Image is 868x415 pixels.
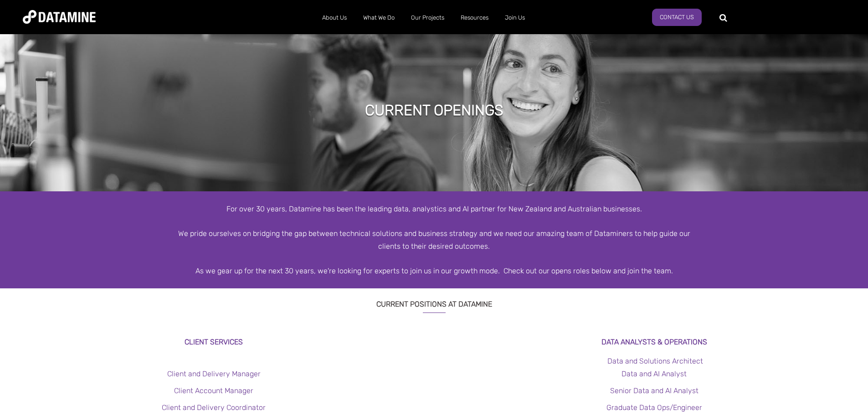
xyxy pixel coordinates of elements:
[497,6,533,30] a: Join Us
[355,6,403,30] a: What We Do
[175,265,694,277] div: As we gear up for the next 30 years, we're looking for experts to join us in our growth mode. Che...
[606,403,702,412] a: Graduate Data Ops/Engineer
[365,100,503,120] h1: Current Openings
[175,288,694,313] h3: CURRENT POSITIONS AT DATAMINE
[23,336,405,348] h3: Client Services
[174,386,253,395] a: Client Account Manager
[175,203,694,215] div: For over 30 years, Datamine has been the leading data, analystics and AI partner for New Zealand ...
[162,403,266,412] a: Client and Delivery Coordinator
[652,9,702,26] a: Contact Us
[610,386,699,395] a: Senior Data and AI Analyst
[452,6,497,30] a: Resources
[175,227,694,252] div: We pride ourselves on bridging the gap between technical solutions and business strategy and we n...
[621,369,687,378] a: Data and AI Analyst
[167,369,261,378] a: Client and Delivery Manager
[403,6,452,30] a: Our Projects
[23,10,96,24] img: Datamine
[607,357,703,365] a: Data and Solutions Architect
[314,6,355,30] a: About Us
[463,336,845,348] h3: Data Analysts & Operations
